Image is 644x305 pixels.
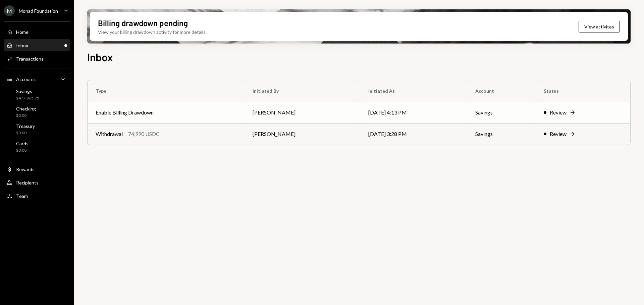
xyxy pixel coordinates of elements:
a: Rewards [4,163,70,175]
td: [DATE] 4:13 PM [360,102,467,123]
div: Recipients [16,180,39,185]
div: Review [550,108,567,117]
td: [DATE] 3:28 PM [360,123,467,145]
a: Recipients [4,176,70,188]
td: Savings [467,123,536,145]
a: Team [4,190,70,202]
div: $0.00 [16,113,36,119]
div: 74,990 USDC [128,130,160,138]
div: Cards [16,141,29,146]
td: [PERSON_NAME] [245,102,360,123]
th: Status [536,80,630,102]
h1: Inbox [87,50,113,64]
div: Savings [16,88,39,94]
div: Accounts [16,76,37,82]
div: Review [550,130,567,138]
a: Savings$477,965.75 [4,86,70,102]
div: View your billing drawdown activity for more details. [98,28,207,35]
a: Inbox [4,39,70,51]
a: Transactions [4,53,70,65]
div: Checking [16,106,36,111]
th: Account [467,80,536,102]
div: Rewards [16,166,35,172]
div: Transactions [16,56,44,62]
th: Type [88,80,245,102]
th: Initiated By [245,80,360,102]
button: View activites [579,21,620,32]
div: $477,965.75 [16,95,39,101]
div: Monad Foundation [19,8,58,14]
div: M [4,5,15,16]
div: $0.00 [16,130,35,136]
td: Enable Billing Drawdown [88,102,245,123]
td: Savings [467,102,536,123]
a: Cards$0.00 [4,139,70,155]
a: Treasury$0.00 [4,121,70,137]
div: Inbox [16,43,28,48]
div: Home [16,29,29,35]
a: Checking$0.00 [4,104,70,120]
div: Billing drawdown pending [98,17,188,28]
td: [PERSON_NAME] [245,123,360,145]
div: Withdrawal [96,130,123,138]
th: Initiated At [360,80,467,102]
a: Accounts [4,73,70,85]
div: Team [16,193,28,199]
a: Home [4,26,70,38]
div: Treasury [16,123,35,129]
div: $0.00 [16,148,29,153]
